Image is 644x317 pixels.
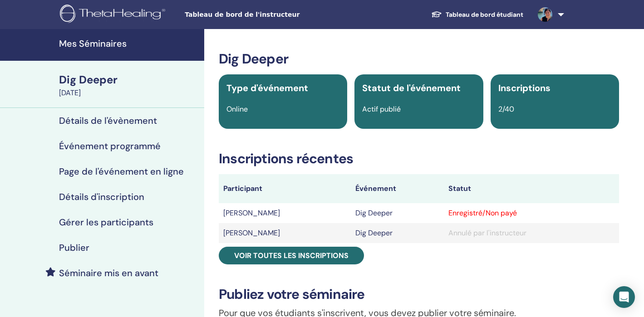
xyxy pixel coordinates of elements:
h4: Événement programmé [59,141,161,151]
td: Dig Deeper [351,203,444,223]
h4: Gérer les participants [59,217,153,228]
h3: Inscriptions récentes [219,151,619,167]
td: Dig Deeper [351,223,444,243]
img: graduation-cap-white.svg [431,10,442,18]
th: Statut [444,174,619,203]
span: Inscriptions [498,82,551,94]
a: Dig Deeper[DATE] [54,72,204,98]
h3: Publiez votre séminaire [219,286,619,302]
span: 2/40 [498,104,514,114]
img: logo.png [60,5,168,25]
span: Statut de l'événement [362,82,461,94]
h4: Publier [59,242,89,253]
th: Événement [351,174,444,203]
h4: Séminaire mis en avant [59,268,158,278]
h4: Mes Séminaires [59,38,199,49]
div: [DATE] [59,88,199,98]
div: Enregistré/Non payé [448,208,615,219]
h4: Page de l'événement en ligne [59,166,184,177]
h4: Détails d'inscription [59,191,144,202]
td: [PERSON_NAME] [219,223,351,243]
div: Annulé par l'instructeur [448,228,615,239]
span: Actif publié [362,104,401,114]
h4: Détails de l'évènement [59,115,157,126]
h3: Dig Deeper [219,51,619,67]
td: [PERSON_NAME] [219,203,351,223]
img: default.jpg [538,7,552,22]
div: Open Intercom Messenger [613,286,635,308]
span: Type d'événement [226,82,308,94]
span: Voir toutes les inscriptions [234,251,349,260]
a: Voir toutes les inscriptions [219,247,364,264]
span: Online [226,104,248,114]
th: Participant [219,174,351,203]
div: Dig Deeper [59,72,199,88]
span: Tableau de bord de l'instructeur [185,10,321,20]
a: Tableau de bord étudiant [424,6,531,23]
